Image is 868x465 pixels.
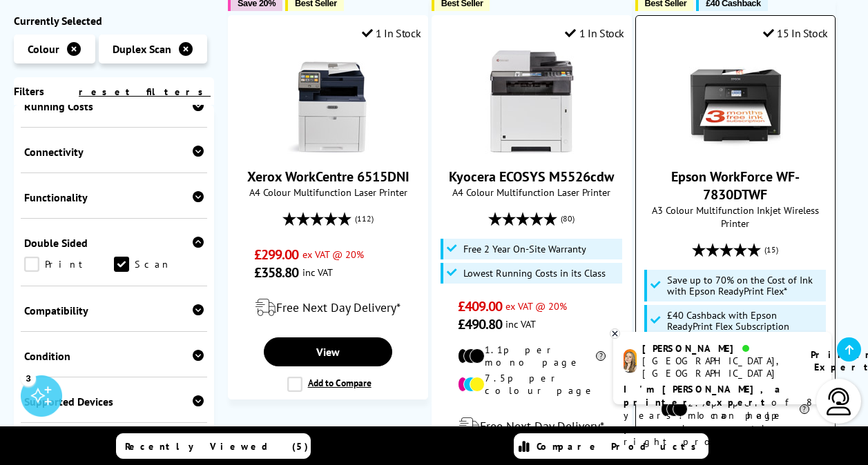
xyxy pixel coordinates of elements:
[684,50,787,154] img: Epson WorkForce WF-7830DTWF
[825,388,853,415] img: user-headset-light.svg
[764,237,778,263] span: (15)
[28,42,59,56] span: Colour
[125,440,309,453] span: Recently Viewed (5)
[302,248,364,261] span: ex VAT @ 20%
[458,315,503,333] span: £490.80
[114,257,204,272] a: Scan
[79,86,211,98] a: reset filters
[24,236,204,250] div: Double Sided
[302,266,333,279] span: inc VAT
[458,344,606,368] li: 1.1p per mono page
[643,204,828,230] span: A3 Colour Multifunction Inkjet Wireless Printer
[537,440,704,453] span: Compare Products
[439,186,624,199] span: A4 Colour Multifunction Laser Printer
[235,186,421,199] span: A4 Colour Multifunction Laser Printer
[24,99,204,113] div: Running Costs
[24,349,204,363] div: Condition
[362,26,421,40] div: 1 In Stock
[14,14,214,28] div: Currently Selected
[235,288,421,327] div: modal_delivery
[684,143,787,157] a: Epson WorkForce WF-7830DTWF
[667,275,822,297] span: Save up to 70% on the Cost of Ink with Epson ReadyPrint Flex*
[24,304,204,317] div: Compatibility
[763,26,828,40] div: 15 In Stock
[463,268,606,279] span: Lowest Running Costs in its Class
[113,42,171,56] span: Duplex Scan
[116,433,311,459] a: Recently Viewed (5)
[355,206,374,232] span: (112)
[480,50,584,154] img: Kyocera ECOSYS M5526cdw
[458,372,606,397] li: 7.5p per colour page
[24,395,204,408] div: Supported Devices
[463,244,586,255] span: Free 2 Year On-Site Warranty
[480,143,584,157] a: Kyocera ECOSYS M5526cdw
[276,50,380,154] img: Xerox WorkCentre 6515DNI
[247,168,409,186] a: Xerox WorkCentre 6515DNI
[514,433,708,459] a: Compare Products
[642,355,793,379] div: [GEOGRAPHIC_DATA], [GEOGRAPHIC_DATA]
[624,349,637,373] img: amy-livechat.png
[21,370,36,386] div: 3
[505,299,567,313] span: ex VAT @ 20%
[24,145,204,159] div: Connectivity
[14,84,44,98] span: Filters
[276,143,380,157] a: Xerox WorkCentre 6515DNI
[667,310,822,332] span: £40 Cashback with Epson ReadyPrint Flex Subscription
[624,383,784,408] b: I'm [PERSON_NAME], a printer expert
[642,342,793,355] div: [PERSON_NAME]
[264,337,392,366] a: View
[565,26,624,40] div: 1 In Stock
[449,168,614,186] a: Kyocera ECOSYS M5526cdw
[254,246,299,264] span: £299.00
[439,407,624,446] div: modal_delivery
[287,377,372,392] label: Add to Compare
[24,257,114,272] a: Print
[458,297,503,315] span: £409.00
[561,206,575,232] span: (80)
[24,190,204,204] div: Functionality
[624,383,821,448] p: of 8 years! I can help you choose the right product
[505,317,536,330] span: inc VAT
[671,168,800,204] a: Epson WorkForce WF-7830DTWF
[254,264,299,281] span: £358.80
